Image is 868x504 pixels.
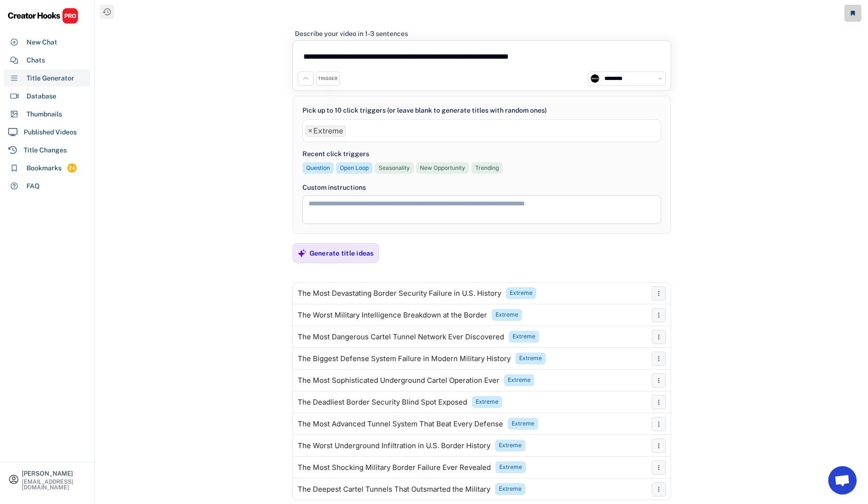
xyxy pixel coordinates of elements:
div: Bookmarks [27,163,62,173]
div: Published Videos [24,127,77,137]
div: Extreme [499,463,522,471]
div: The Most Sophisticated Underground Cartel Operation Ever [298,377,499,384]
div: The Worst Military Intelligence Breakdown at the Border [298,311,487,319]
div: Title Generator [27,73,74,83]
div: Seasonality [379,164,410,172]
a: Open chat [828,466,857,495]
div: Pick up to 10 click triggers (or leave blank to generate titles with random ones) [302,106,547,115]
div: New Opportunity [420,164,465,172]
div: Custom instructions [302,183,661,193]
div: Title Changes [24,145,67,155]
div: Extreme [499,485,522,493]
div: The Deepest Cartel Tunnels That Outsmarted the Military [298,486,490,493]
div: The Deadliest Border Security Blind Spot Exposed [298,398,467,406]
div: [EMAIL_ADDRESS][DOMAIN_NAME] [22,479,86,490]
div: Open Loop [340,164,369,172]
div: Thumbnails [27,109,62,119]
div: The Worst Underground Infiltration in U.S. Border History [298,442,490,450]
div: The Biggest Defense System Failure in Modern Military History [298,355,511,363]
li: Extreme [305,125,346,137]
div: Database [27,91,56,101]
div: Extreme [476,398,498,406]
div: Generate title ideas [310,249,374,257]
img: channels4_profile.jpg [591,74,599,83]
div: The Most Shocking Military Border Failure Ever Revealed [298,464,491,471]
div: Describe your video in 1-3 sentences [295,29,408,38]
div: Extreme [519,354,542,363]
div: The Most Advanced Tunnel System That Beat Every Defense [298,420,503,428]
div: TRIGGER [318,76,337,82]
div: Question [306,164,330,172]
div: Recent click triggers [302,149,369,159]
div: Extreme [496,311,518,319]
div: Extreme [510,289,532,297]
div: Extreme [508,376,531,384]
div: Trending [475,164,499,172]
div: [PERSON_NAME] [22,470,86,477]
div: Extreme [512,420,534,428]
div: Chats [27,55,45,65]
div: Extreme [499,442,522,450]
div: The Most Devastating Border Security Failure in U.S. History [298,290,501,297]
img: CHPRO%20Logo.svg [8,8,79,24]
div: The Most Dangerous Cartel Tunnel Network Ever Discovered [298,333,504,341]
div: Extreme [513,333,535,341]
div: FAQ [27,181,40,191]
div: New Chat [27,37,57,47]
span: × [308,127,312,135]
div: 24 [67,164,77,172]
